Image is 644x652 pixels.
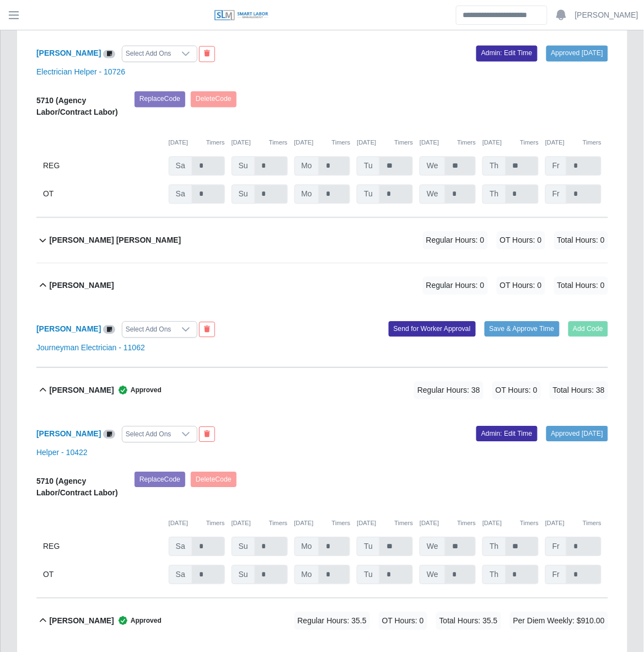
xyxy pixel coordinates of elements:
[546,46,608,61] a: Approved [DATE]
[135,472,185,488] button: ReplaceCode
[169,565,192,585] span: Sa
[169,537,192,557] span: Sa
[294,157,319,176] span: Mo
[36,430,101,439] a: [PERSON_NAME]
[550,382,608,400] span: Total Hours: 38
[457,138,476,148] button: Timers
[395,519,414,528] button: Timers
[36,49,101,58] b: [PERSON_NAME]
[436,612,501,630] span: Total Hours: 35.5
[482,157,506,176] span: Th
[36,264,608,308] button: [PERSON_NAME] Regular Hours: 0 OT Hours: 0 Total Hours: 0
[103,325,115,334] a: View/Edit Notes
[169,519,225,528] div: [DATE]
[485,322,560,337] button: Save & Approve Time
[583,138,602,148] button: Timers
[114,385,162,396] span: Approved
[497,232,545,250] span: OT Hours: 0
[357,157,380,176] span: Tu
[199,46,215,62] button: End Worker & Remove from the Timesheet
[122,322,175,338] div: Select Add Ons
[269,519,288,528] button: Timers
[497,277,545,295] span: OT Hours: 0
[414,382,484,400] span: Regular Hours: 38
[420,537,446,557] span: We
[232,157,255,176] span: Su
[43,565,162,585] div: OT
[554,277,608,295] span: Total Hours: 0
[568,322,609,337] button: Add Code
[294,537,319,557] span: Mo
[476,46,538,61] a: Admin: Edit Time
[332,138,351,148] button: Timers
[379,612,427,630] span: OT Hours: 0
[232,565,255,585] span: Su
[191,472,237,488] button: DeleteCode
[135,92,185,107] button: ReplaceCode
[169,138,225,148] div: [DATE]
[36,344,145,352] a: Journeyman Electrician - 11062
[420,519,476,528] div: [DATE]
[520,519,539,528] button: Timers
[103,430,115,439] a: View/Edit Notes
[583,519,602,528] button: Timers
[482,565,506,585] span: Th
[199,322,215,338] button: End Worker & Remove from the Timesheet
[554,232,608,250] span: Total Hours: 0
[232,537,255,557] span: Su
[575,9,638,21] a: [PERSON_NAME]
[294,519,351,528] div: [DATE]
[482,537,506,557] span: Th
[206,138,225,148] button: Timers
[357,519,413,528] div: [DATE]
[214,9,269,22] img: SLM Logo
[420,138,476,148] div: [DATE]
[43,537,162,557] div: REG
[423,277,488,295] span: Regular Hours: 0
[357,138,413,148] div: [DATE]
[36,599,608,644] button: [PERSON_NAME] Approved Regular Hours: 35.5 OT Hours: 0 Total Hours: 35.5 Per Diem Weekly: $910.00
[546,426,608,442] a: Approved [DATE]
[294,612,370,630] span: Regular Hours: 35.5
[482,519,539,528] div: [DATE]
[395,138,414,148] button: Timers
[294,565,319,585] span: Mo
[420,185,446,204] span: We
[36,325,101,334] a: [PERSON_NAME]
[36,218,608,263] button: [PERSON_NAME] [PERSON_NAME] Regular Hours: 0 OT Hours: 0 Total Hours: 0
[49,235,181,247] b: [PERSON_NAME] [PERSON_NAME]
[389,322,476,337] button: Send for Worker Approval
[232,185,255,204] span: Su
[43,157,162,176] div: REG
[420,565,446,585] span: We
[49,280,114,292] b: [PERSON_NAME]
[36,448,88,457] a: Helper - 10422
[545,138,602,148] div: [DATE]
[169,157,192,176] span: Sa
[49,616,114,627] b: [PERSON_NAME]
[456,6,548,25] input: Search
[36,68,125,77] a: Electrician Helper - 10726
[420,157,446,176] span: We
[232,519,288,528] div: [DATE]
[482,185,506,204] span: Th
[520,138,539,148] button: Timers
[545,519,602,528] div: [DATE]
[294,185,319,204] span: Mo
[199,427,215,442] button: End Worker & Remove from the Timesheet
[122,46,175,62] div: Select Add Ons
[232,138,288,148] div: [DATE]
[36,97,118,117] b: 5710 (Agency Labor/Contract Labor)
[357,185,380,204] span: Tu
[476,426,538,442] a: Admin: Edit Time
[482,138,539,148] div: [DATE]
[36,477,118,498] b: 5710 (Agency Labor/Contract Labor)
[357,565,380,585] span: Tu
[169,185,192,204] span: Sa
[36,368,608,413] button: [PERSON_NAME] Approved Regular Hours: 38 OT Hours: 0 Total Hours: 38
[49,385,114,397] b: [PERSON_NAME]
[492,382,541,400] span: OT Hours: 0
[294,138,351,148] div: [DATE]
